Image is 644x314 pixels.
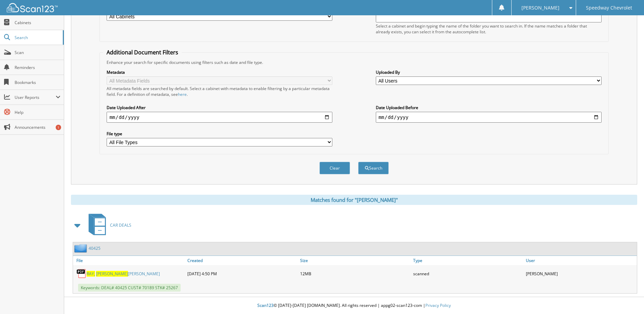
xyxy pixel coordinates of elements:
label: File type [107,131,332,137]
legend: Additional Document Filters [103,49,182,56]
span: Speedway Chevrolet [586,6,632,10]
button: Clear [319,162,350,174]
span: Help [15,109,60,115]
div: Select a cabinet and begin typing the name of the folder you want to search in. If the name match... [376,23,602,35]
span: [PERSON_NAME] [96,271,128,277]
input: end [376,112,602,123]
span: CAR DEALS [110,222,131,228]
span: Scan123 [257,302,274,308]
div: scanned [411,267,524,280]
label: Uploaded By [376,69,602,75]
span: [PERSON_NAME] [521,6,559,10]
input: start [107,112,332,123]
div: Enhance your search for specific documents using filters such as date and file type. [103,59,605,65]
a: Privacy Policy [425,302,451,308]
span: RAY, [87,271,95,277]
a: RAY, [PERSON_NAME][PERSON_NAME] [87,271,160,277]
div: All metadata fields are searched by default. Select a cabinet with metadata to enable filtering b... [107,86,332,97]
span: Reminders [15,65,60,70]
img: PDF.png [76,268,87,279]
div: 12MB [298,267,411,280]
button: Search [358,162,389,174]
span: Search [15,35,59,40]
a: here [178,91,187,97]
div: [DATE] 4:50 PM [186,267,298,280]
label: Date Uploaded After [107,105,332,110]
span: Bookmarks [15,80,60,85]
span: Keywords: DEAL# 40425 CUST# 70189 STK# 25267 [78,284,181,292]
span: Cabinets [15,20,60,25]
a: Type [411,256,524,265]
div: Matches found for "[PERSON_NAME]" [71,195,637,205]
span: Scan [15,50,60,55]
img: scan123-logo-white.svg [7,3,58,12]
a: User [524,256,637,265]
a: CAR DEALS [85,212,131,239]
a: Created [186,256,298,265]
div: [PERSON_NAME] [524,267,637,280]
label: Metadata [107,69,332,75]
a: 40425 [89,245,100,251]
span: User Reports [15,94,56,100]
iframe: Chat Widget [610,281,644,314]
a: File [73,256,186,265]
span: Announcements [15,124,60,130]
div: © [DATE]-[DATE] [DOMAIN_NAME]. All rights reserved | appg02-scan123-com | [64,297,644,314]
img: folder2.png [74,244,89,252]
a: Size [298,256,411,265]
label: Date Uploaded Before [376,105,602,110]
div: 1 [56,125,61,130]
